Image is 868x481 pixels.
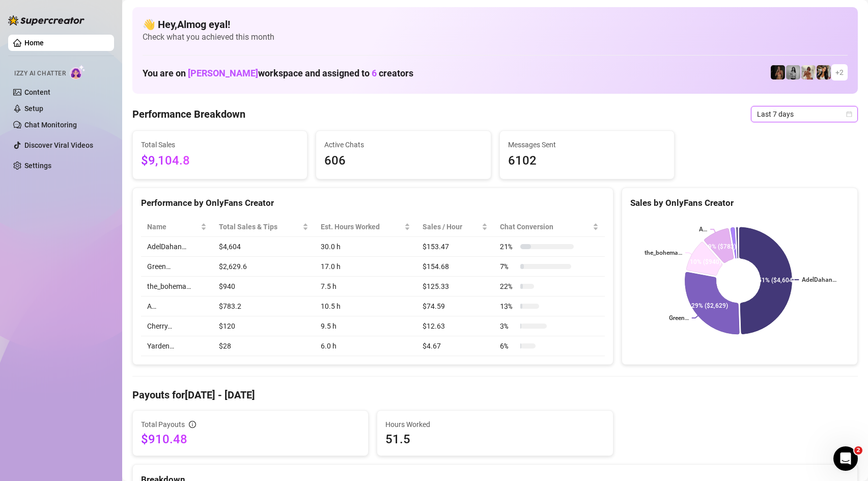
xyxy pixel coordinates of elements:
[416,297,494,316] td: $74.59
[147,221,199,232] span: Name
[213,336,314,356] td: $28
[315,277,417,297] td: 7.5 h
[219,221,300,232] span: Total Sales & Tips
[8,15,85,25] img: logo-BBDzfeDw.svg
[786,65,800,79] img: A
[188,68,258,78] span: [PERSON_NAME]
[321,221,403,232] div: Est. Hours Worked
[500,241,516,252] span: 21 %
[315,336,417,356] td: 6.0 h
[315,316,417,336] td: 9.5 h
[324,139,482,150] span: Active Chats
[416,277,494,297] td: $125.33
[143,68,413,79] h1: You are on workspace and assigned to creators
[24,121,77,129] a: Chat Monitoring
[315,257,417,277] td: 17.0 h
[385,419,604,430] span: Hours Worked
[213,217,314,237] th: Total Sales & Tips
[372,68,377,78] span: 6
[213,316,314,336] td: $120
[141,419,185,430] span: Total Payouts
[141,151,299,171] span: $9,104.8
[835,67,844,78] span: + 2
[141,217,213,237] th: Name
[416,336,494,356] td: $4.67
[213,257,314,277] td: $2,629.6
[24,104,43,113] a: Setup
[315,297,417,316] td: 10.5 h
[324,151,482,171] span: 606
[213,237,314,257] td: $4,604
[213,297,314,316] td: $783.2
[213,277,314,297] td: $940
[70,65,86,79] img: AI Chatter
[141,237,213,257] td: AdelDahan…
[141,196,605,210] div: Performance by OnlyFans Creator
[132,388,858,402] h4: Payouts for [DATE] - [DATE]
[141,277,213,297] td: the_bohema…
[189,421,196,428] span: info-circle
[645,249,682,256] text: the_bohema…
[24,162,51,170] a: Settings
[143,17,848,32] h4: 👋 Hey, Almog eyal !
[833,446,858,471] iframe: Intercom live chat
[801,65,816,79] img: Green
[141,431,360,447] span: $910.48
[669,314,689,322] text: Green…
[14,69,66,78] span: Izzy AI Chatter
[141,336,213,356] td: Yarden…
[416,237,494,257] td: $153.47
[699,226,707,233] text: A…
[500,320,516,332] span: 3 %
[141,139,299,150] span: Total Sales
[143,32,848,43] span: Check what you achieved this month
[315,237,417,257] td: 30.0 h
[508,139,666,150] span: Messages Sent
[141,316,213,336] td: Cherry…
[854,446,862,455] span: 2
[132,107,245,121] h4: Performance Breakdown
[141,297,213,316] td: A…
[24,88,50,96] a: Content
[385,431,604,447] span: 51.5
[24,141,93,149] a: Discover Viral Videos
[771,65,785,79] img: the_bohema
[500,281,516,292] span: 22 %
[630,196,849,210] div: Sales by OnlyFans Creator
[802,276,836,283] text: AdelDahan…
[24,39,44,47] a: Home
[508,151,666,171] span: 6102
[500,301,516,312] span: 13 %
[141,257,213,277] td: Green…
[494,217,604,237] th: Chat Conversion
[500,221,590,232] span: Chat Conversion
[500,340,516,352] span: 6 %
[500,261,516,272] span: 7 %
[846,111,852,117] span: calendar
[416,316,494,336] td: $12.63
[817,65,831,79] img: AdelDahan
[416,217,494,237] th: Sales / Hour
[416,257,494,277] td: $154.68
[757,106,852,122] span: Last 7 days
[423,221,480,232] span: Sales / Hour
